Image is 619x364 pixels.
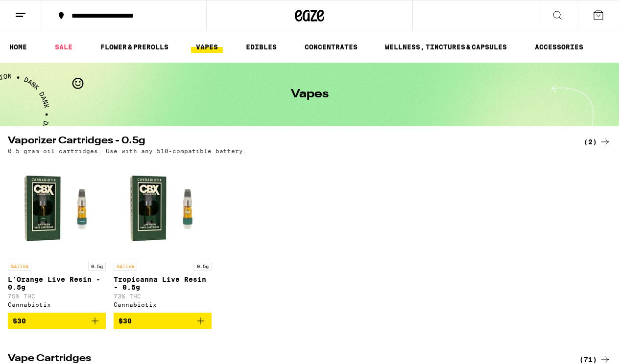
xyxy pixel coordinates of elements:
[88,262,106,271] p: 0.5g
[114,293,212,299] p: 73% THC
[584,136,611,148] a: (2)
[8,293,106,299] p: 75% THC
[50,41,77,53] a: SALE
[8,136,563,148] h2: Vaporizer Cartridges - 0.5g
[95,41,173,53] a: FLOWER & PREROLLS
[8,301,106,308] div: Cannabiotix
[114,159,212,313] a: Open page for Tropicanna Live Resin - 0.5g from Cannabiotix
[114,301,212,308] div: Cannabiotix
[300,41,362,53] a: CONCENTRATES
[8,262,31,271] p: SATIVA
[8,275,106,291] p: L'Orange Live Resin - 0.5g
[380,41,512,53] a: WELLNESS, TINCTURES & CAPSULES
[114,262,137,271] p: SATIVA
[114,313,212,329] button: Add to bag
[530,41,588,53] a: ACCESSORIES
[114,275,212,291] p: Tropicanna Live Resin - 0.5g
[241,41,282,53] a: EDIBLES
[291,89,329,100] h1: Vapes
[4,41,32,53] a: HOME
[8,159,106,257] img: Cannabiotix - L'Orange Live Resin - 0.5g
[8,313,106,329] button: Add to bag
[8,148,247,154] p: 0.5 gram oil cartridges. Use with any 510-compatible battery.
[194,262,212,271] p: 0.5g
[8,159,106,313] a: Open page for L'Orange Live Resin - 0.5g from Cannabiotix
[191,41,223,53] a: VAPES
[119,317,132,325] span: $30
[114,159,212,257] img: Cannabiotix - Tropicanna Live Resin - 0.5g
[13,317,26,325] span: $30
